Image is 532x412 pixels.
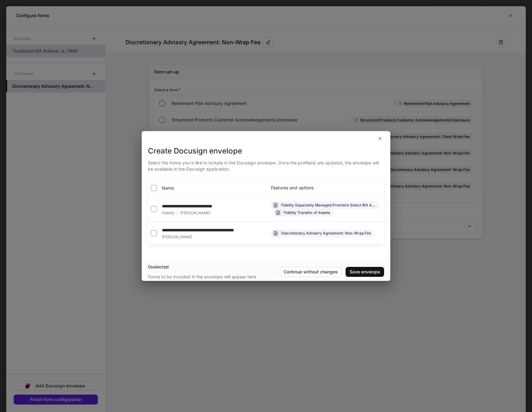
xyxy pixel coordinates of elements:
[281,202,376,208] div: Fidelity Separately Managed Premiere Select IRA Application -- Rollover IRA
[284,210,330,215] div: Fidelity Transfer of Assets
[162,234,192,239] span: [PERSON_NAME]
[280,267,342,277] button: Continue without changes
[162,185,174,191] span: Name
[281,230,371,236] div: Discretionary Advisory Agreement: Non-Wrap Fee
[148,264,280,270] div: 0 selected
[350,270,380,274] div: Save envelope
[148,156,384,172] div: Select the forms you'd like to include in the Docusign envelope. Once the profile(s) are updated,...
[148,146,384,156] div: Create Docusign envelope
[284,270,338,274] div: Continue without changes
[180,211,210,215] span: [PERSON_NAME]
[266,180,384,197] th: Features and options
[346,267,384,277] button: Save envelope
[148,274,256,280] div: Forms to be included in the envelope will appear here
[162,211,212,215] div: Fidelity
